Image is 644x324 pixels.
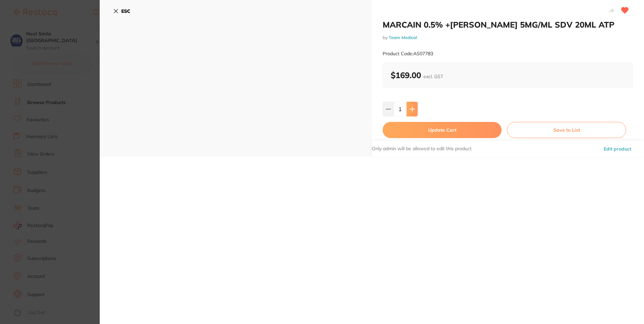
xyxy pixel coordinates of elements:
[383,122,502,138] button: Update Cart
[389,35,417,40] a: Team Medical
[507,122,626,138] button: Save to List
[383,51,433,57] small: Product Code: AS07783
[121,8,130,14] b: ESC
[383,20,633,30] h2: MARCAIN 0.5% +[PERSON_NAME] 5MG/ML SDV 20ML ATP
[372,145,472,152] p: Only admin will be allowed to edit this product
[602,141,633,157] button: Edit product
[113,5,130,17] button: ESC
[383,35,633,40] small: by
[423,73,443,79] span: excl. GST
[391,70,443,80] b: $169.00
